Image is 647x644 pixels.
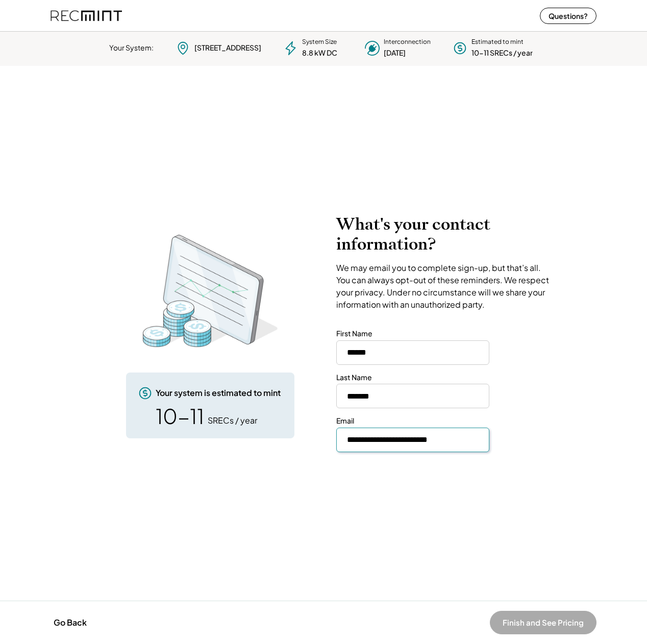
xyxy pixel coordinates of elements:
div: 10-11 SRECs / year [471,48,533,58]
div: Estimated to mint [471,38,524,46]
div: First Name [336,329,372,339]
div: 8.8 kW DC [302,48,337,58]
div: 10-11 [156,406,204,426]
button: Finish and See Pricing [490,611,596,634]
img: recmint-logotype%403x%20%281%29.jpeg [51,2,122,29]
button: Questions? [540,8,596,24]
h2: What's your contact information? [336,214,553,254]
div: Last Name [336,373,372,383]
div: Your system is estimated to mint [156,387,281,399]
div: We may email you to complete sign-up, but that’s all. You can always opt-out of these reminders. ... [336,262,553,311]
img: RecMintArtboard%203%20copy%204.png [129,230,292,352]
div: Email [336,416,354,426]
div: Your System: [109,43,154,53]
div: Interconnection [384,38,431,46]
div: [STREET_ADDRESS] [194,43,261,53]
div: SRECs / year [208,415,257,426]
div: System Size [302,38,337,46]
div: [DATE] [384,48,406,58]
button: Go Back [51,611,90,634]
